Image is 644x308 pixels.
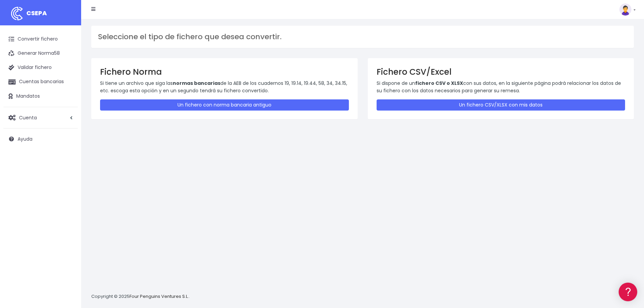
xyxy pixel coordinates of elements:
a: Ayuda [3,132,78,146]
strong: normas bancarias [173,80,220,87]
h3: Fichero CSV/Excel [377,67,625,77]
span: Cuenta [19,114,37,121]
a: API [7,173,128,183]
div: Programadores [7,162,128,169]
a: Cuentas bancarias [3,75,78,89]
a: Cuenta [3,111,78,125]
a: Formatos [7,86,128,96]
h3: Fichero Norma [100,67,349,77]
p: Si tiene un archivo que siga las de la AEB de los cuadernos 19, 19.14, 19.44, 58, 34, 34.15, etc.... [100,79,349,95]
button: Contáctanos [7,181,128,193]
a: Videotutoriales [7,106,128,117]
a: Un fichero CSV/XLSX con mis datos [377,99,625,111]
a: Un fichero con norma bancaria antiguo [100,99,349,111]
a: Información general [7,57,128,68]
span: CSEPA [26,9,47,17]
div: Convertir ficheros [7,75,128,81]
a: Problemas habituales [7,96,128,106]
img: logo [8,5,25,22]
a: Four Penguins Ventures S.L. [129,293,189,300]
a: Generar Norma58 [3,46,78,61]
a: POWERED BY ENCHANT [93,195,130,201]
p: Copyright © 2025 . [91,293,190,300]
span: Ayuda [18,136,32,142]
div: Facturación [7,134,128,141]
strong: fichero CSV o XLSX [415,80,463,87]
div: Información general [7,47,128,53]
p: Si dispone de un con sus datos, en la siguiente página podrá relacionar los datos de su fichero c... [377,79,625,95]
img: profile [619,3,631,16]
a: Perfiles de empresas [7,117,128,127]
a: Convertir fichero [3,32,78,46]
h3: Seleccione el tipo de fichero que desea convertir. [98,32,627,41]
a: General [7,145,128,156]
a: Mandatos [3,89,78,103]
a: Validar fichero [3,61,78,75]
